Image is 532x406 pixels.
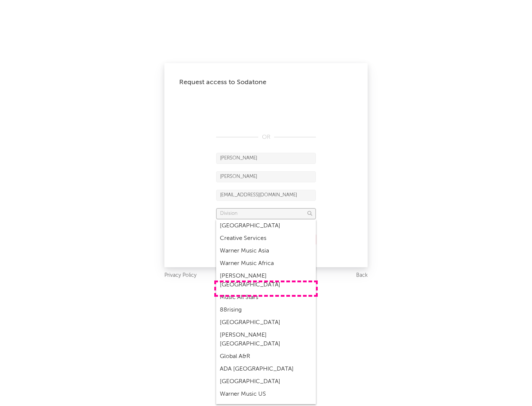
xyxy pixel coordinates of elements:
[216,245,316,257] div: Warner Music Asia
[356,271,368,280] a: Back
[216,257,316,270] div: Warner Music Africa
[216,329,316,350] div: [PERSON_NAME] [GEOGRAPHIC_DATA]
[164,271,197,280] a: Privacy Policy
[216,375,316,388] div: [GEOGRAPHIC_DATA]
[216,153,316,164] input: First Name
[216,220,316,232] div: [GEOGRAPHIC_DATA]
[216,304,316,316] div: 88rising
[216,388,316,400] div: Warner Music US
[216,350,316,363] div: Global A&R
[216,190,316,201] input: Email
[216,133,316,142] div: OR
[216,291,316,304] div: Music All Stars
[216,270,316,291] div: [PERSON_NAME] [GEOGRAPHIC_DATA]
[179,78,353,87] div: Request access to Sodatone
[216,208,316,219] input: Division
[216,316,316,329] div: [GEOGRAPHIC_DATA]
[216,363,316,375] div: ADA [GEOGRAPHIC_DATA]
[216,232,316,245] div: Creative Services
[216,171,316,182] input: Last Name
